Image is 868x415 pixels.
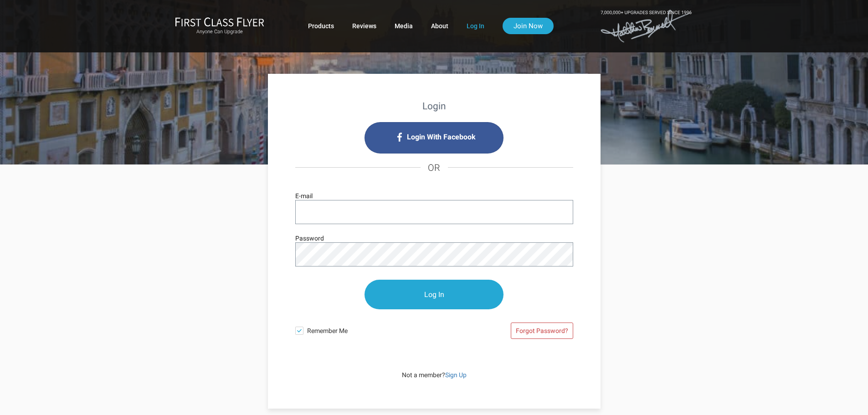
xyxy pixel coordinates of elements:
[402,371,467,379] span: Not a member?
[422,101,446,112] strong: Login
[467,18,484,34] a: Log In
[431,18,448,34] a: About
[308,18,334,34] a: Products
[175,29,264,35] small: Anyone Can Upgrade
[365,280,503,309] input: Log In
[352,18,376,34] a: Reviews
[365,122,503,154] i: Login with Facebook
[295,191,313,201] label: E-mail
[307,322,434,336] span: Remember Me
[175,17,264,26] img: First Class Flyer
[295,233,324,243] label: Password
[503,18,554,34] a: Join Now
[407,130,476,144] span: Login With Facebook
[445,371,467,379] a: Sign Up
[295,154,573,182] h4: OR
[511,323,573,339] a: Forgot Password?
[395,18,413,34] a: Media
[175,17,264,35] a: First Class FlyerAnyone Can Upgrade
